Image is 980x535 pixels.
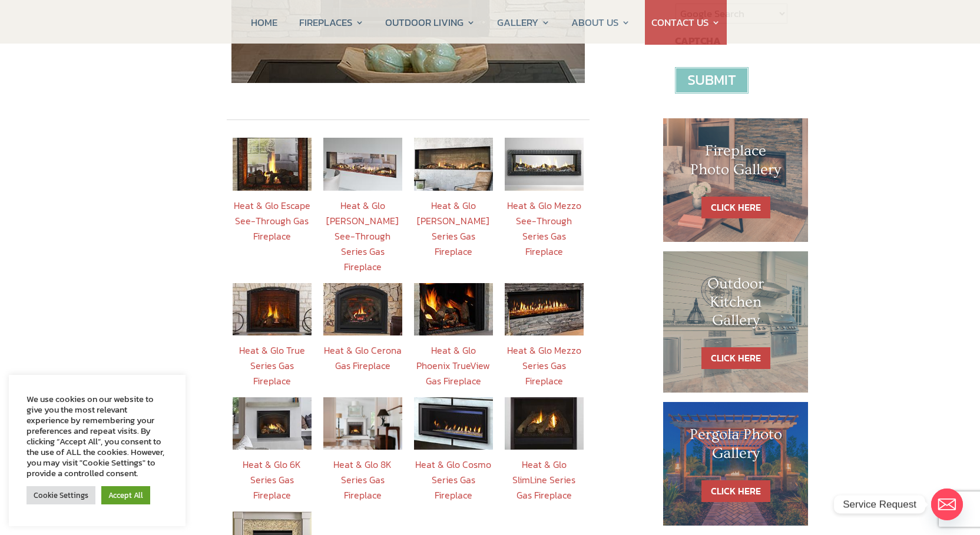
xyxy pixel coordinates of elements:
[333,457,392,502] a: Heat & Glo 8K Series Gas Fireplace
[701,197,770,218] a: CLICK HERE
[687,142,784,184] h1: Fireplace Photo Gallery
[687,426,784,468] h1: Pergola Photo Gallery
[415,457,491,502] a: Heat & Glo Cosmo Series Gas Fireplace
[687,275,784,336] h1: Outdoor Kitchen Gallery
[507,343,581,388] a: Heat & Glo Mezzo Series Gas Fireplace
[507,198,581,258] a: Heat & Glo Mezzo See-Through Series Gas Fireplace
[416,343,490,388] a: Heat & Glo Phoenix TrueView Gas Fireplace
[323,138,402,190] img: HNG-Primo-II_T2ST_195X177
[239,343,305,388] a: Heat & Glo True Series Gas Fireplace
[414,283,493,335] img: Phoenix_TrueView_195x177
[414,138,493,190] img: HNG-Primo-II_72_195X177
[233,138,312,190] img: HNG_gasFP_Escape-ST-01_195x177
[243,457,301,502] a: Heat & Glo 6K Series Gas Fireplace
[701,347,770,369] a: CLICK HERE
[233,283,312,335] img: HNG_True_ForgedArchFront-_fireplace-jpg
[931,489,963,520] a: Email
[675,67,749,94] input: Submit
[233,397,312,450] img: 6KX-CU_BK-CHAPEL_Cove_Gray_Non-Com_Shelf_AdobeStock_473656548_195x155
[324,343,402,373] a: Heat & Glo Cerona Gas Fireplace
[101,486,150,504] a: Accept All
[675,34,721,47] label: CAPTCHA
[417,198,489,258] a: Heat & Glo [PERSON_NAME] Series Gas Fireplace
[505,397,584,450] img: HNG_gasFP_SL-950TR-E_195x177
[234,198,310,243] a: Heat & Glo Escape See-Through Gas Fireplace
[414,397,493,450] img: Cosmo42_195x177
[701,480,770,502] a: CLICK HERE
[27,486,95,504] a: Cookie Settings
[323,397,402,450] img: 12_8KX_GMLoftFront_Malone-Mantel_room_7124
[323,283,402,335] img: Cerona_36_-Photo_Angle_Room_CReilmann_110744_195x177
[505,283,584,335] img: MEZZO_195x177
[326,198,399,274] a: Heat & Glo [PERSON_NAME] See-Through Series Gas Fireplace
[27,394,168,478] div: We use cookies on our website to give you the most relevant experience by remembering your prefer...
[512,457,575,502] a: Heat & Glo SlimLine Series Gas Fireplace
[505,138,584,190] img: HNG-gasFP-MEZZO48ST-LoftForge-IceFog-LOG-195x177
